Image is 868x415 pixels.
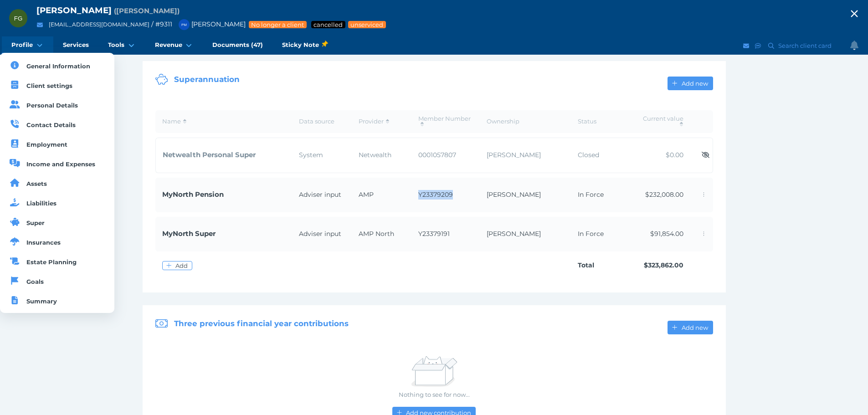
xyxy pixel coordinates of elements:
span: Income and Expenses [26,160,95,168]
span: Advice status: No review during service period [350,21,384,28]
span: In Force [578,190,604,199]
span: Closed [578,151,599,159]
span: Insurances [26,239,61,246]
span: $323,862.00 [644,261,683,269]
span: Contact Details [26,121,76,128]
a: [EMAIL_ADDRESS][DOMAIN_NAME] [49,21,149,28]
span: AMP [359,190,374,199]
span: [PERSON_NAME] [487,151,541,159]
div: Peter McDonald [179,19,190,30]
span: Profile [11,41,33,49]
span: Service package status: Cancelled before agreement end date [313,21,344,28]
span: Three previous financial year contributions [174,319,349,328]
span: Documents (47) [212,41,263,49]
span: / # 9311 [151,20,172,28]
span: Superannuation [174,75,240,84]
span: 0001057807 [418,151,456,159]
span: MyNorth Super [162,229,216,238]
span: Goals [26,278,44,285]
span: Adviser input [299,230,341,238]
span: Summary [26,297,57,305]
div: Francis Gardi [9,9,27,27]
span: Assets [26,180,47,187]
span: FG [14,15,23,22]
span: General Information [26,62,90,70]
span: Client settings [26,82,72,89]
span: AMP North [359,230,394,238]
button: Add new [668,77,713,90]
span: Netwealth Personal Super [163,150,256,159]
span: Adviser input [299,190,341,199]
button: Email [742,40,751,51]
span: Total [578,261,594,269]
th: Name [155,110,292,133]
th: Current value [631,110,690,133]
span: $232,008.00 [645,190,683,199]
span: Services [63,41,89,49]
a: Services [53,36,98,55]
th: Ownership [480,110,571,133]
span: Estate Planning [26,258,77,266]
span: Y23379191 [418,230,450,238]
span: [PERSON_NAME] [487,230,541,238]
span: Tools [108,41,124,49]
span: Liabilities [26,200,56,207]
th: Provider [352,110,411,133]
span: PM [181,23,187,27]
span: Personal Details [26,102,78,109]
span: Add new [679,324,712,331]
span: [PERSON_NAME] [36,5,112,15]
button: Add new [668,321,713,334]
span: In Force [578,230,604,238]
span: $0.00 [666,151,683,159]
img: Nothing to see for now... [411,356,457,387]
button: Email [34,19,46,31]
a: Documents (47) [203,36,272,55]
span: Y23379209 [418,190,453,199]
span: $91,854.00 [650,230,683,238]
span: MyNorth Pension [162,190,224,199]
span: Netwealth [359,151,391,159]
span: Revenue [155,41,182,49]
a: Revenue [145,36,203,55]
span: Sticky Note [282,40,327,50]
th: Status [571,110,631,133]
span: Super [26,219,45,226]
a: Profile [2,36,53,55]
span: Add new [679,80,712,87]
th: Data source [292,110,352,133]
span: Add [174,262,192,269]
span: No longer a client [251,21,305,28]
th: Member Number [411,110,480,133]
button: Search client card [764,40,836,51]
button: Add [162,261,192,270]
span: System [299,151,323,159]
span: Preferred name [114,6,180,15]
span: [PERSON_NAME] [174,20,246,28]
span: Search client card [776,42,836,49]
span: Employment [26,141,67,148]
button: SMS [754,40,763,51]
span: [PERSON_NAME] [487,190,541,199]
span: Nothing to see for now... [399,391,470,398]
